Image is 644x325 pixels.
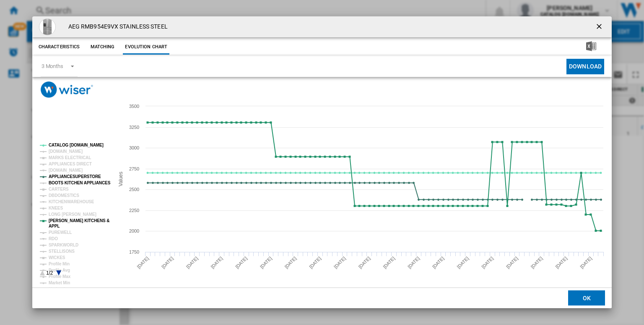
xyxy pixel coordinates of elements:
tspan: Values [118,172,124,186]
tspan: [DOMAIN_NAME] [49,149,83,154]
tspan: [DATE] [259,256,273,270]
tspan: [DATE] [530,256,543,270]
ng-md-icon: getI18NText('BUTTONS.CLOSE_DIALOG') [595,22,605,32]
tspan: 3500 [129,104,139,109]
tspan: [DATE] [136,256,150,270]
button: Characteristics [36,39,82,55]
img: qqqqqqqq_5.png [39,18,56,35]
tspan: [DATE] [382,256,396,270]
h4: AEG RMB954E9VX STAINLESS STEEL [64,23,168,31]
tspan: [DATE] [234,256,248,270]
tspan: 2750 [129,166,139,171]
tspan: [DATE] [579,256,593,270]
tspan: APPLIANCES DIRECT [49,162,92,166]
img: excel-24x24.png [586,41,596,51]
tspan: [DATE] [333,256,347,270]
tspan: Profile Avg [49,268,70,273]
tspan: [DATE] [358,256,371,270]
tspan: [DATE] [283,256,297,270]
tspan: [DATE] [308,256,322,270]
tspan: [DATE] [431,256,445,270]
tspan: KNEES [49,206,63,210]
md-dialog: Product popup [32,16,612,309]
tspan: Profile Min [49,262,70,266]
tspan: [DATE] [407,256,421,270]
tspan: APPLIANCESUPERSTORE [49,174,101,179]
tspan: WICKES [49,255,65,260]
tspan: MARKS ELECTRICAL [49,155,91,160]
tspan: [DOMAIN_NAME] [49,168,83,173]
tspan: 1750 [129,249,139,254]
button: Download in Excel [573,39,610,55]
tspan: Market Avg [49,287,70,291]
tspan: KITCHENWAREHOUSE [49,199,94,204]
tspan: STELLISONS [49,249,75,254]
tspan: Profile Max [49,274,71,279]
tspan: 2000 [129,228,139,233]
tspan: [DATE] [505,256,519,270]
img: logo_wiser_300x94.png [41,81,93,98]
button: OK [568,291,605,306]
tspan: BOOTS KITCHEN APPLIANCES [49,181,111,185]
text: 1/2 [46,270,53,276]
tspan: CARTERS [49,187,69,191]
tspan: [DATE] [480,256,494,270]
button: Matching [84,39,121,55]
tspan: [DATE] [161,256,174,270]
tspan: 3000 [129,145,139,150]
tspan: [DATE] [185,256,199,270]
tspan: Market Min [49,280,70,285]
tspan: RDO [49,236,58,241]
tspan: SPARKWORLD [49,243,78,247]
tspan: 2500 [129,187,139,192]
tspan: [DATE] [210,256,223,270]
div: 3 Months [42,63,63,69]
button: Download [566,59,604,74]
button: getI18NText('BUTTONS.CLOSE_DIALOG') [592,18,608,35]
tspan: APPL [49,224,60,228]
tspan: LONG [PERSON_NAME] [49,212,96,217]
tspan: [DATE] [554,256,568,270]
tspan: 3250 [129,125,139,130]
tspan: [PERSON_NAME] KITCHENS & [49,218,109,223]
tspan: 2250 [129,208,139,213]
tspan: CATALOG [DOMAIN_NAME] [49,143,104,147]
tspan: [DATE] [456,256,470,270]
tspan: PUREWELL [49,230,72,235]
button: Evolution chart [123,39,169,55]
tspan: DBDOMESTICS [49,193,79,198]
